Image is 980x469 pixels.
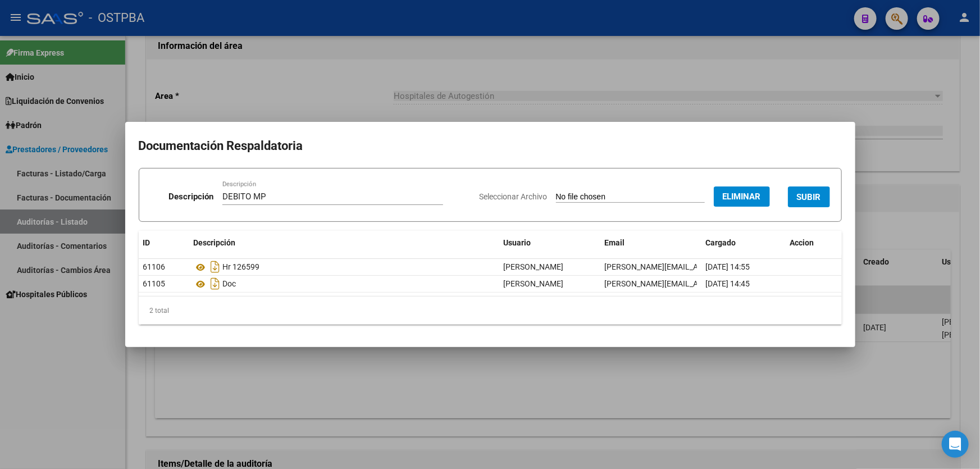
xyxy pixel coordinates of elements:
[701,231,786,255] datatable-header-cell: Cargado
[168,190,213,203] p: Descripción
[790,238,814,247] span: Accion
[942,431,969,458] div: Open Intercom Messenger
[605,238,625,247] span: Email
[194,258,495,276] div: Hr 126599
[504,262,564,271] span: [PERSON_NAME]
[194,275,495,293] div: Doc
[605,279,850,288] span: [PERSON_NAME][EMAIL_ADDRESS][PERSON_NAME][DOMAIN_NAME]
[139,135,842,157] h2: Documentación Respaldatoria
[139,297,842,325] div: 2 total
[706,238,736,247] span: Cargado
[208,275,223,293] i: Descargar documento
[194,238,236,247] span: Descripción
[208,258,223,276] i: Descargar documento
[605,262,850,271] span: [PERSON_NAME][EMAIL_ADDRESS][PERSON_NAME][DOMAIN_NAME]
[143,262,166,271] span: 61106
[714,186,770,207] button: Eliminar
[504,238,531,247] span: Usuario
[706,279,750,288] span: [DATE] 14:45
[189,231,499,255] datatable-header-cell: Descripción
[706,262,750,271] span: [DATE] 14:55
[139,231,189,255] datatable-header-cell: ID
[797,192,821,202] span: SUBIR
[499,231,600,255] datatable-header-cell: Usuario
[143,279,166,288] span: 61105
[723,192,761,202] span: Eliminar
[786,231,842,255] datatable-header-cell: Accion
[480,192,548,201] span: Seleccionar Archivo
[143,238,151,247] span: ID
[788,186,830,207] button: SUBIR
[600,231,701,255] datatable-header-cell: Email
[504,279,564,288] span: [PERSON_NAME]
